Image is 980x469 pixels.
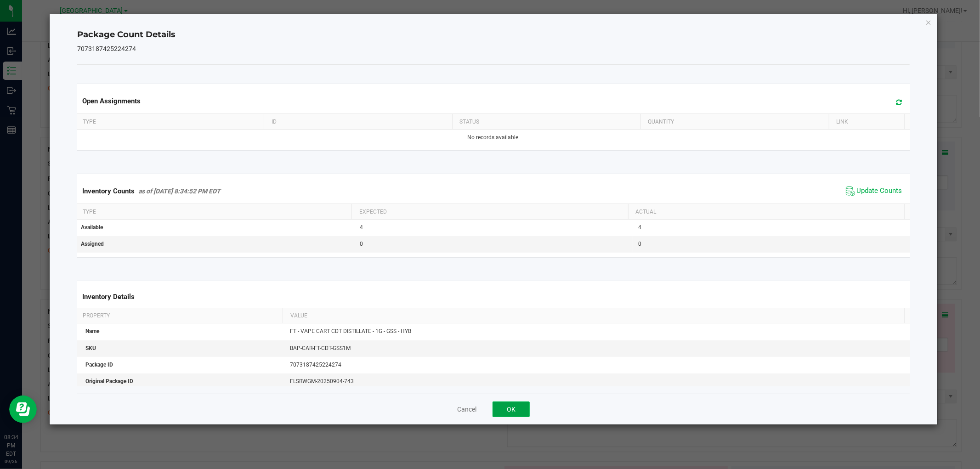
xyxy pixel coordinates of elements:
[493,401,530,417] button: OK
[638,241,641,247] span: 0
[77,29,909,41] h4: Package Count Details
[360,224,363,231] span: 4
[925,17,932,28] button: Close
[290,345,351,351] span: BAP-CAR-FT-CDT-GSS1M
[9,396,37,423] iframe: Resource center
[638,224,641,231] span: 4
[83,119,96,125] span: Type
[635,209,656,215] span: Actual
[459,119,479,125] span: Status
[75,130,911,146] td: No records available.
[360,241,363,247] span: 0
[81,224,103,231] span: Available
[290,378,354,384] span: FLSRWGM-20250904-743
[457,405,476,414] button: Cancel
[85,378,133,384] span: Original Package ID
[83,209,96,215] span: Type
[82,187,135,195] span: Inventory Counts
[138,187,221,195] span: as of [DATE] 8:34:52 PM EDT
[83,312,110,319] span: Property
[857,186,902,196] span: Update Counts
[77,45,909,52] h5: 7073187425224274
[359,209,387,215] span: Expected
[836,119,848,125] span: Link
[290,362,341,368] span: 7073187425224274
[85,362,113,368] span: Package ID
[648,119,674,125] span: Quantity
[290,312,307,319] span: Value
[85,345,96,351] span: SKU
[85,328,99,334] span: Name
[82,293,135,301] span: Inventory Details
[290,328,411,334] span: FT - VAPE CART CDT DISTILLATE - 1G - GSS - HYB
[81,241,104,247] span: Assigned
[272,119,277,125] span: ID
[82,97,141,105] span: Open Assignments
